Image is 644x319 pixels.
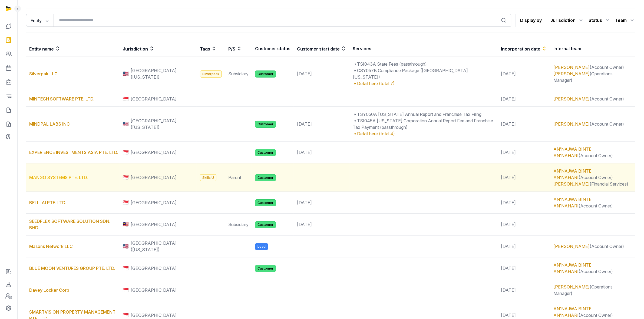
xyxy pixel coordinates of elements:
[29,200,66,205] a: BELLI AI PTE. LTD.
[225,56,252,91] td: Subsidiary
[294,56,349,91] td: [DATE]
[554,244,590,249] a: [PERSON_NAME]
[29,175,88,180] a: MANGO SYSTEMS PTE. LTD.
[131,117,193,130] span: [GEOGRAPHIC_DATA] ([US_STATE])
[353,112,481,117] span: TSY050A [US_STATE] Annual Report and Franchise Tax Filing
[498,56,550,91] td: [DATE]
[29,71,58,76] a: Silverpak LLC
[29,219,110,230] a: SEEDFLEX SOFTWARE SOLUTION SDN. BHD.
[353,130,494,137] div: Detail here (total 4)
[225,41,252,56] th: P/S
[554,284,632,297] div: (Operations Manager)
[615,16,635,25] div: Team
[554,284,590,290] a: [PERSON_NAME]
[252,41,294,56] th: Customer status
[197,41,225,56] th: Tags
[255,265,276,272] span: Customer
[225,214,252,236] td: Subsidiary
[554,243,632,250] div: (Account Owner)
[554,305,632,318] div: (Account Owner)
[498,279,550,301] td: [DATE]
[550,16,584,25] div: Jurisdiction
[131,312,177,318] span: [GEOGRAPHIC_DATA]
[554,197,592,209] a: AN'NAJWA BINTE AN'NAHARI
[255,149,276,156] span: Customer
[554,168,632,181] div: (Account Owner)
[29,150,118,155] a: EXPERIENCE INVESTMENTS ASIA PTE. LTD.
[554,71,590,76] a: [PERSON_NAME]
[225,163,252,192] td: Parent
[131,149,177,156] span: [GEOGRAPHIC_DATA]
[353,68,468,80] span: CSY057B Compliance Package ([GEOGRAPHIC_DATA] [US_STATE])
[131,67,193,80] span: [GEOGRAPHIC_DATA] ([US_STATE])
[294,107,349,142] td: [DATE]
[554,96,632,102] div: (Account Owner)
[131,287,177,293] span: [GEOGRAPHIC_DATA]
[29,287,69,293] a: Davey Locker Corp
[131,199,177,206] span: [GEOGRAPHIC_DATA]
[29,96,94,102] a: MINTECH SOFTWARE PTE. LTD.
[131,240,193,253] span: [GEOGRAPHIC_DATA] ([US_STATE])
[498,214,550,236] td: [DATE]
[26,14,54,27] button: Entity
[294,41,349,56] th: Customer start date
[498,41,550,56] th: Incorporation date
[554,181,632,187] div: (Financial Services)
[294,214,349,236] td: [DATE]
[131,96,177,102] span: [GEOGRAPHIC_DATA]
[554,96,590,102] a: [PERSON_NAME]
[131,174,177,181] span: [GEOGRAPHIC_DATA]
[554,64,632,70] div: (Account Owner)
[498,236,550,257] td: [DATE]
[554,168,592,180] a: AN'NAJWA BINTE AN'NAHARI
[29,266,115,271] a: BLUE MOON VENTURES GROUP PTE. LTD.
[554,146,592,158] a: AN'NAJWA BINTE AN'NAHARI
[554,65,590,70] a: [PERSON_NAME]
[554,306,592,318] a: AN'NAJWA BINTE AN'NAHARI
[349,41,498,56] th: Services
[550,41,636,56] th: Internal team
[498,107,550,142] td: [DATE]
[255,199,276,206] span: Customer
[520,16,542,25] p: Display by
[200,70,222,78] span: Silverpack
[200,174,216,181] span: Skills U
[255,221,276,228] span: Customer
[131,265,177,271] span: [GEOGRAPHIC_DATA]
[554,196,632,209] div: (Account Owner)
[255,243,268,250] span: Lead
[353,61,427,67] span: TSI043A State Fees (passthrough)
[498,163,550,192] td: [DATE]
[353,118,493,130] span: TSI045A [US_STATE] Corporation Annual Report Fee and Franchise Tax Payment (passthrough)
[554,121,590,127] a: [PERSON_NAME]
[353,80,494,87] div: Detail here (total 7)
[120,41,197,56] th: Jurisdiction
[29,244,73,249] a: Masons Network LLC
[131,221,177,228] span: [GEOGRAPHIC_DATA]
[498,257,550,279] td: [DATE]
[498,142,550,163] td: [DATE]
[554,70,632,83] div: (Operations Manager)
[589,16,611,25] div: Status
[554,262,592,274] a: AN'NAJWA BINTE AN'NAHARI
[554,262,632,275] div: (Account Owner)
[294,142,349,163] td: [DATE]
[498,192,550,214] td: [DATE]
[554,146,632,159] div: (Account Owner)
[255,174,276,181] span: Customer
[255,70,276,78] span: Customer
[26,41,120,56] th: Entity name
[294,192,349,214] td: [DATE]
[29,121,70,127] a: MINDPAL LABS INC
[255,121,276,128] span: Customer
[498,91,550,107] td: [DATE]
[554,121,632,127] div: (Account Owner)
[554,181,590,187] a: [PERSON_NAME]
